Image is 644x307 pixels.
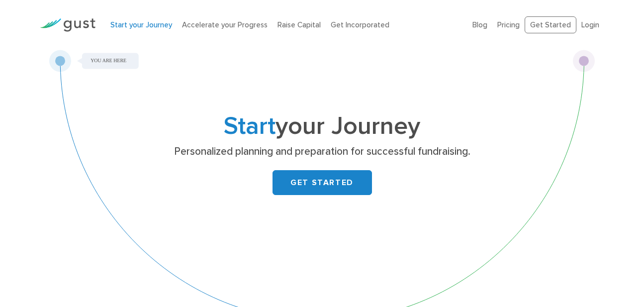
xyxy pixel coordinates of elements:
a: Start your Journey [110,20,172,29]
a: Raise Capital [277,20,321,29]
a: Get Incorporated [331,20,389,29]
a: Pricing [497,20,520,29]
span: Start [224,111,276,141]
p: Personalized planning and preparation for successful fundraising. [129,145,515,159]
h1: your Journey [126,115,519,138]
a: Blog [472,20,487,29]
a: Get Started [525,16,576,34]
img: Gust Logo [40,18,95,32]
a: Login [581,20,599,29]
a: GET STARTED [273,170,372,195]
a: Accelerate your Progress [182,20,268,29]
